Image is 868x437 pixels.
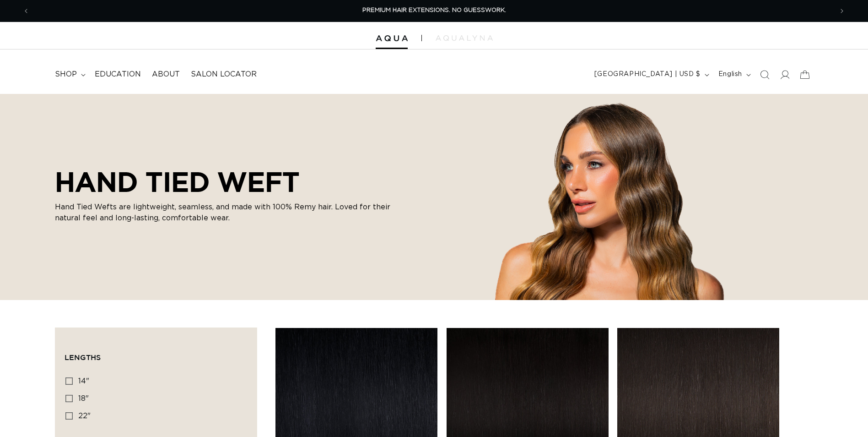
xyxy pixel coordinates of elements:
[594,70,701,79] span: [GEOGRAPHIC_DATA] | USD $
[146,64,185,85] a: About
[78,412,91,420] span: 22"
[755,65,775,85] summary: Search
[718,70,742,79] span: English
[55,202,403,224] p: Hand Tied Wefts are lightweight, seamless, and made with 100% Remy hair. Loved for their natural ...
[832,2,852,20] button: Next announcement
[65,353,101,361] span: Lengths
[95,70,141,79] span: Education
[436,35,493,41] img: aqualyna.com
[376,35,408,42] img: Aqua Hair Extensions
[65,337,248,370] summary: Lengths (0 selected)
[589,66,713,83] button: [GEOGRAPHIC_DATA] | USD $
[55,166,403,198] h2: HAND TIED WEFT
[49,64,89,85] summary: shop
[89,64,146,85] a: Education
[713,66,755,83] button: English
[362,7,506,13] span: PREMIUM HAIR EXTENSIONS. NO GUESSWORK.
[55,70,77,79] span: shop
[78,395,89,402] span: 18"
[16,2,36,20] button: Previous announcement
[191,70,257,79] span: Salon Locator
[185,64,262,85] a: Salon Locator
[78,377,89,385] span: 14"
[152,70,180,79] span: About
